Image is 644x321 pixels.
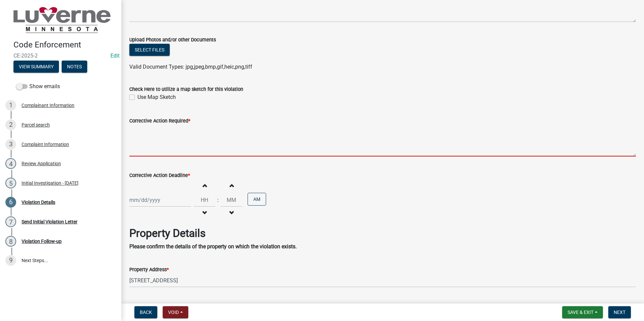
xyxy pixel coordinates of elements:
[614,310,625,315] span: Next
[129,193,191,207] input: mm/dd/yyyy
[248,193,266,206] button: AM
[13,40,116,50] h4: Code Enforcement
[215,196,221,204] div: :
[129,227,206,240] strong: Property Details
[134,306,157,318] button: Back
[137,93,176,101] label: Use Map Sketch
[5,255,16,266] div: 9
[194,193,215,207] input: Hours
[22,181,78,185] div: Initial Investigation - [DATE]
[129,119,190,123] label: Corrective Action Required
[129,44,170,56] button: Select files
[129,64,252,70] span: Valid Document Types: jpg,jpeg,bmp,gif,heic,png,tiff
[129,38,216,42] label: Upload Photos and/or other Documents
[5,178,16,188] div: 5
[129,87,243,92] label: Check Here to utilize a map sketch for this violation
[110,52,120,59] a: Edit
[13,64,59,70] wm-modal-confirm: Summary
[168,310,179,315] span: Void
[129,243,297,250] strong: Please confirm the details of the property on which the violation exists.
[22,219,77,224] div: Send Initial Violation Letter
[5,236,16,247] div: 8
[13,52,108,59] span: CE-2025-2
[129,173,190,178] label: Corrective Action Deadline
[22,200,55,205] div: Violation Details
[5,139,16,150] div: 3
[129,267,169,272] label: Property Address
[5,197,16,208] div: 6
[562,306,603,318] button: Save & Exit
[5,100,16,111] div: 1
[5,119,16,130] div: 2
[22,122,50,127] div: Parcel search
[13,7,110,33] img: City of Luverne, Minnesota
[22,103,74,108] div: Complainant Information
[22,239,62,244] div: Violation Follow-up
[62,64,87,70] wm-modal-confirm: Notes
[568,310,593,315] span: Save & Exit
[62,61,87,73] button: Notes
[5,158,16,169] div: 4
[22,142,69,147] div: Complaint Information
[16,82,60,91] label: Show emails
[22,161,61,166] div: Review Application
[608,306,631,318] button: Next
[110,52,120,59] wm-modal-confirm: Edit Application Number
[221,193,242,207] input: Minutes
[5,216,16,227] div: 7
[13,61,59,73] button: View Summary
[163,306,188,318] button: Void
[140,310,152,315] span: Back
